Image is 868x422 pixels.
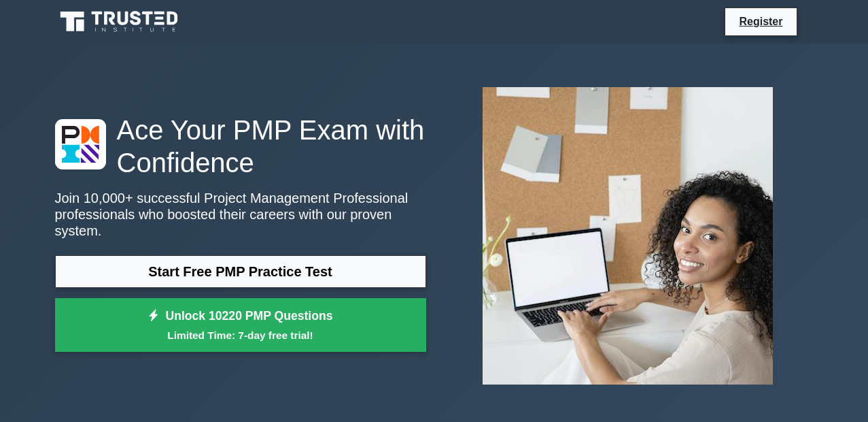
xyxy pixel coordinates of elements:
p: Join 10,000+ successful Project Management Professional professionals who boosted their careers w... [55,190,426,239]
a: Start Free PMP Practice Test [55,255,426,288]
h1: Ace Your PMP Exam with Confidence [55,114,426,179]
small: Limited Time: 7-day free trial! [72,327,409,343]
a: Unlock 10220 PMP QuestionsLimited Time: 7-day free trial! [55,298,426,353]
a: Register [731,13,791,30]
